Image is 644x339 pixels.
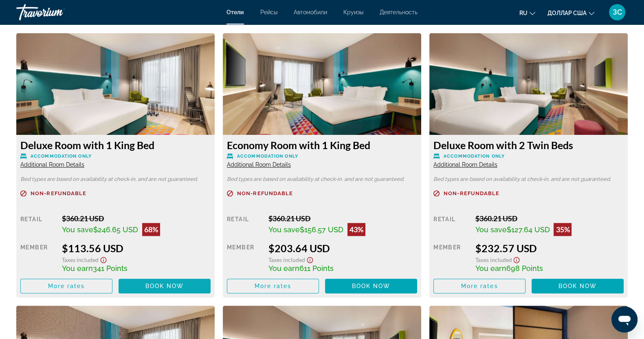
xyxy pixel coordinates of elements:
a: Рейсы [260,9,277,15]
span: Accommodation Only [237,154,298,159]
span: Additional Room Details [227,161,291,168]
div: 35% [554,223,571,236]
div: $113.56 USD [62,242,211,254]
span: More rates [48,283,85,289]
div: Retail [433,214,469,236]
button: Show Taxes and Fees disclaimer [305,254,315,264]
span: 611 Points [299,264,334,273]
a: Травориум [16,2,98,23]
span: More rates [461,283,498,289]
button: More rates [227,279,319,293]
div: Retail [20,214,56,236]
button: Меню пользователя [607,4,628,21]
div: 68% [142,223,160,236]
a: Круизы [343,9,363,15]
span: Accommodation Only [444,154,505,159]
button: Book now [325,279,417,293]
span: Additional Room Details [433,161,497,168]
span: $156.57 USD [300,225,343,234]
span: You save [268,225,300,234]
div: Retail [227,214,262,236]
a: Деятельность [380,9,418,15]
span: Accommodation Only [31,154,92,159]
h3: Deluxe Room with 2 Twin Beds [433,139,624,151]
button: Book now [532,279,624,293]
button: Изменить язык [519,7,535,19]
span: Book now [558,283,597,289]
img: 20626056-f1a8-4eb7-a701-09efcf8d7e0f.jpeg [16,33,215,135]
span: $127.64 USD [506,225,549,234]
div: $360.21 USD [475,214,624,223]
img: bedcb44e-4cfd-4af8-90c0-ceac4e54a865.jpeg [223,33,421,135]
span: 698 Points [506,264,543,273]
img: 3c6dff05-28dc-416e-8e7b-01eccf67d473.jpeg [429,33,628,135]
a: Отели [226,9,244,15]
div: Member [227,242,262,273]
span: Book now [352,283,391,289]
span: Book now [145,283,184,289]
div: Member [20,242,56,273]
div: $360.21 USD [268,214,417,223]
span: More rates [255,283,292,289]
div: Member [433,242,469,273]
h3: Economy Room with 1 King Bed [227,139,417,151]
span: You earn [268,264,299,273]
button: More rates [433,279,525,293]
div: $360.21 USD [62,214,211,223]
iframe: Кнопка запуска окна обмена сообщениями [611,306,637,332]
span: You save [475,225,506,234]
span: You save [62,225,93,234]
p: Bed types are based on availability at check-in, and are not guaranteed. [20,176,211,182]
font: доллар США [547,10,587,16]
div: 43% [347,223,365,236]
a: Автомобили [294,9,327,15]
button: More rates [20,279,112,293]
font: ru [519,10,528,16]
span: $246.65 USD [93,225,138,234]
span: 341 Points [93,264,127,273]
button: Изменить валюту [547,7,594,19]
span: You earn [62,264,93,273]
span: Additional Room Details [20,161,84,168]
div: $203.64 USD [268,242,417,254]
span: Taxes included [268,256,305,263]
span: Non-refundable [31,191,86,196]
button: Show Taxes and Fees disclaimer [99,254,108,264]
font: ЗС [613,8,622,16]
span: Taxes included [475,256,512,263]
h3: Deluxe Room with 1 King Bed [20,139,211,151]
button: Show Taxes and Fees disclaimer [512,254,521,264]
p: Bed types are based on availability at check-in, and are not guaranteed. [433,176,624,182]
span: Taxes included [62,256,99,263]
span: You earn [475,264,506,273]
button: Book now [119,279,211,293]
div: $232.57 USD [475,242,624,254]
span: Non-refundable [444,191,499,196]
p: Bed types are based on availability at check-in, and are not guaranteed. [227,176,417,182]
span: Non-refundable [237,191,293,196]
